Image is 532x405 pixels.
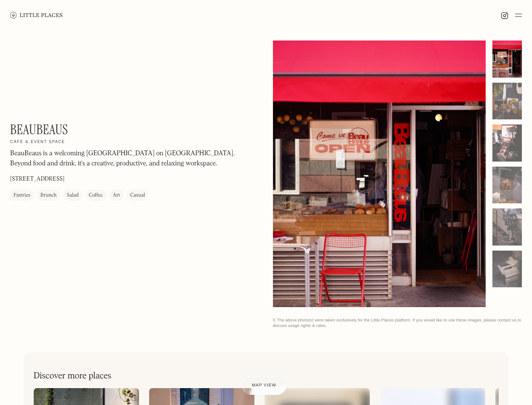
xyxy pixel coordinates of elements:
[10,139,65,145] h2: Cafe & event space
[113,191,120,200] div: Art
[67,191,78,200] div: Salad
[10,148,238,169] p: BeauBeaus is a welcoming [GEOGRAPHIC_DATA] on [GEOGRAPHIC_DATA]. Beyond food and drink, it's a cr...
[252,383,276,388] span: Map view
[130,191,145,200] div: Casual
[10,121,68,138] h1: BeauBeaus
[34,371,112,381] h2: Discover more places
[89,191,103,200] div: Coffee
[13,191,30,200] div: Pastries
[10,175,64,184] p: [STREET_ADDRESS]
[273,318,522,329] div: © The above photo(s) were taken exclusively for the Little Places platform. If you would like to ...
[40,191,56,200] div: Brunch
[242,376,286,395] a: Map view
